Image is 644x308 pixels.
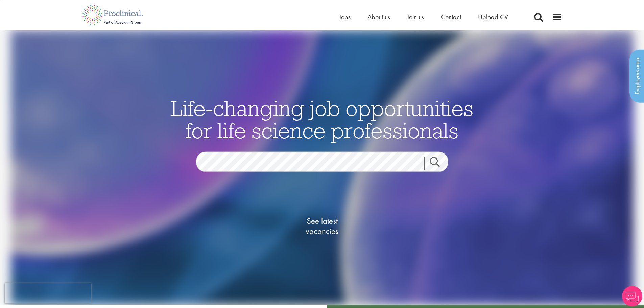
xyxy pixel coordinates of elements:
[288,216,356,236] span: See latest vacancies
[367,13,390,21] a: About us
[424,157,453,170] a: Job search submit button
[171,95,473,144] span: Life-changing job opportunities for life science professionals
[339,13,351,21] a: Jobs
[441,13,461,21] a: Contact
[622,286,642,306] img: Chatbot
[478,13,508,21] a: Upload CV
[10,30,634,305] img: candidate home
[288,189,356,263] a: See latestvacancies
[5,283,91,303] iframe: reCAPTCHA
[407,13,424,21] a: Join us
